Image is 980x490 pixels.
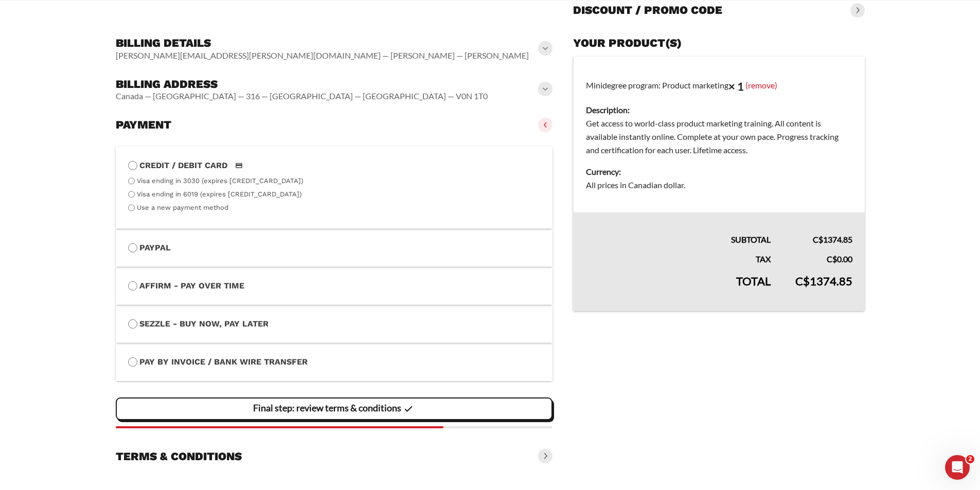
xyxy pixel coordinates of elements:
input: Affirm - Pay over time [128,281,137,291]
input: Pay by Invoice / Bank Wire Transfer [128,357,137,367]
vaadin-horizontal-layout: Canada — [GEOGRAPHIC_DATA] — 316 — [GEOGRAPHIC_DATA] — [GEOGRAPHIC_DATA] — V0N 1T0 [116,91,488,101]
dt: Currency: [586,165,852,178]
th: Tax [574,246,783,266]
h3: Billing details [116,36,529,50]
strong: × 1 [728,79,744,93]
label: Credit / Debit Card [128,159,541,172]
label: Use a new payment method [137,204,228,211]
span: C$ [813,234,823,244]
span: C$ [827,254,837,264]
a: (remove) [745,80,777,89]
bdi: 0.00 [827,254,852,264]
input: Credit / Debit CardCredit / Debit Card [128,161,137,170]
label: Affirm - Pay over time [128,279,541,293]
dd: All prices in Canadian dollar. [586,178,852,192]
img: Credit / Debit Card [229,159,248,172]
iframe: Intercom live chat [945,455,970,480]
td: Minidegree program: Product marketing [574,57,865,213]
h3: Terms & conditions [116,449,242,464]
vaadin-button: Final step: review terms & conditions [116,397,553,420]
th: Subtotal [574,212,783,246]
dt: Description: [586,103,852,117]
span: C$ [795,274,810,288]
label: Visa ending in 6019 (expires [CREDIT_CARD_DATA]) [137,190,302,198]
h3: Billing address [116,77,488,92]
span: 2 [966,455,974,463]
th: Total [574,266,783,311]
h3: Discount / promo code [573,3,722,17]
label: Visa ending in 3030 (expires [CREDIT_CARD_DATA]) [137,177,304,185]
vaadin-horizontal-layout: [PERSON_NAME][EMAIL_ADDRESS][PERSON_NAME][DOMAIN_NAME] — [PERSON_NAME] — [PERSON_NAME] [116,50,529,61]
label: Pay by Invoice / Bank Wire Transfer [128,355,541,369]
h3: Payment [116,118,171,132]
label: Sezzle - Buy Now, Pay Later [128,317,541,331]
bdi: 1374.85 [795,274,852,288]
bdi: 1374.85 [813,234,852,244]
label: PayPal [128,241,541,255]
input: PayPal [128,243,137,252]
dd: Get access to world-class product marketing training. All content is available instantly online. ... [586,117,852,157]
input: Sezzle - Buy Now, Pay Later [128,319,137,329]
